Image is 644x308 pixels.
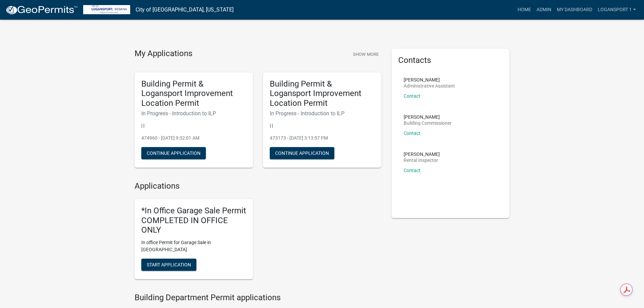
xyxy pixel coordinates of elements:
p: | | [141,122,246,129]
p: | | [270,122,375,129]
button: Continue Application [270,147,334,159]
a: Contact [404,93,421,99]
p: [PERSON_NAME] [404,152,440,157]
p: Building Commissioner [404,121,452,125]
p: [PERSON_NAME] [404,115,452,119]
h5: Contacts [398,55,503,65]
p: In office Permit for Garage Sale in [GEOGRAPHIC_DATA] [141,239,246,253]
p: 473173 - [DATE] 3:13:57 PM [270,135,375,142]
a: Contact [404,131,421,136]
p: 474960 - [DATE] 9:32:01 AM [141,135,246,142]
h4: Applications [135,181,381,191]
button: Start Application [141,259,196,271]
a: Home [515,3,534,16]
h6: In Progress - Introduction to ILP [141,110,246,117]
p: Rental Inspector [404,158,440,163]
button: Show More [350,49,381,60]
a: Admin [534,3,554,16]
img: City of Logansport, Indiana [83,5,130,14]
a: Contact [404,168,421,173]
p: [PERSON_NAME] [404,77,455,82]
button: Continue Application [141,147,206,159]
a: My Dashboard [554,3,595,16]
p: Administrative Assistant [404,84,455,88]
h6: In Progress - Introduction to ILP [270,110,375,117]
h4: My Applications [135,49,192,59]
h5: Building Permit & Logansport Improvement Location Permit [270,79,375,108]
h5: Building Permit & Logansport Improvement Location Permit [141,79,246,108]
span: Start Application [147,262,191,267]
h4: Building Department Permit applications [135,293,381,303]
h5: *In Office Garage Sale Permit COMPLETED IN OFFICE ONLY [141,206,246,235]
a: Logansport 1 [595,3,639,16]
a: City of [GEOGRAPHIC_DATA], [US_STATE] [136,4,234,16]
